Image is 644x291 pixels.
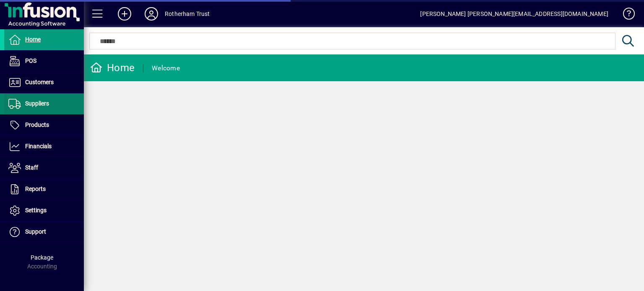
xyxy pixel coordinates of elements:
[25,228,46,235] span: Support
[617,2,634,29] a: Knowledge Base
[4,115,84,136] a: Products
[25,207,47,214] span: Settings
[90,61,135,75] div: Home
[4,93,84,114] a: Suppliers
[111,6,138,21] button: Add
[4,51,84,72] a: POS
[25,185,46,192] span: Reports
[25,164,38,171] span: Staff
[4,157,84,178] a: Staff
[4,200,84,221] a: Settings
[4,221,84,242] a: Support
[25,100,49,107] span: Suppliers
[152,62,180,75] div: Welcome
[25,57,36,64] span: POS
[31,254,53,261] span: Package
[25,143,52,149] span: Financials
[4,179,84,200] a: Reports
[138,6,165,21] button: Profile
[25,121,49,128] span: Products
[4,72,84,93] a: Customers
[4,136,84,157] a: Financials
[25,79,54,85] span: Customers
[420,7,608,21] div: [PERSON_NAME] [PERSON_NAME][EMAIL_ADDRESS][DOMAIN_NAME]
[25,36,41,43] span: Home
[165,7,210,21] div: Rotherham Trust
